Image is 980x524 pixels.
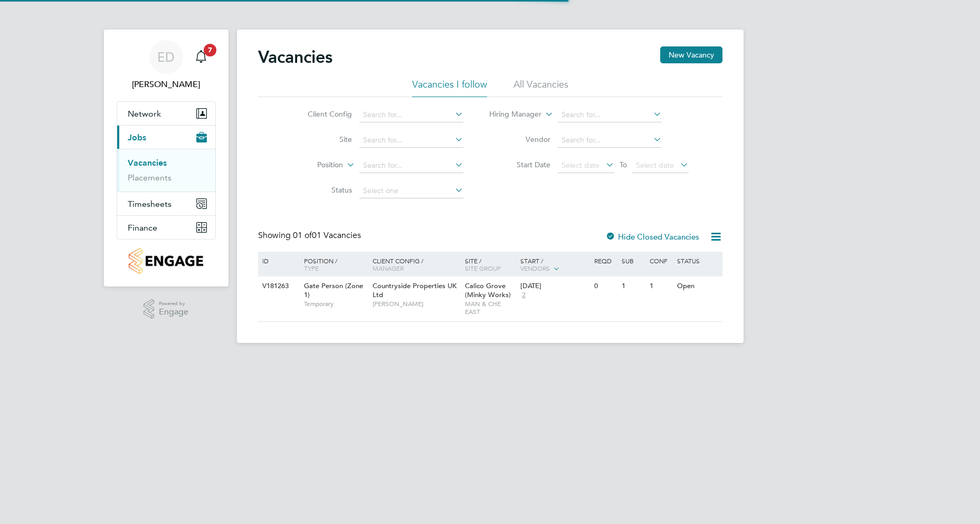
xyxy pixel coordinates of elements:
[562,160,600,170] span: Select date
[159,308,188,317] span: Engage
[370,252,462,277] div: Client Config /
[636,160,674,170] span: Select date
[282,160,343,170] label: Position
[359,184,463,198] input: Select one
[128,109,161,119] span: Network
[674,277,720,296] div: Open
[520,264,550,272] span: Vendors
[128,158,167,168] a: Vacancies
[592,277,619,296] div: 0
[117,126,215,149] button: Jobs
[260,277,297,296] div: V181263
[291,135,352,144] label: Site
[490,160,550,169] label: Start Date
[616,158,630,172] span: To
[157,50,175,64] span: ED
[128,199,172,209] span: Timesheets
[258,46,332,68] h2: Vacancies
[412,78,487,97] li: Vacancies I follow
[159,299,188,308] span: Powered by
[619,252,646,270] div: Sub
[129,248,203,274] img: countryside-properties-logo-retina.png
[117,78,216,91] span: Emma Dolan
[304,281,363,299] span: Gate Person (Zone 1)
[490,135,550,144] label: Vendor
[660,46,722,63] button: New Vacancy
[605,232,699,242] label: Hide Closed Vacancies
[465,300,515,316] span: MAN & CHE EAST
[304,300,367,308] span: Temporary
[117,40,216,91] a: ED[PERSON_NAME]
[359,108,463,122] input: Search for...
[462,252,518,277] div: Site /
[293,230,312,241] span: 01 of
[117,248,216,274] a: Go to home page
[513,78,568,97] li: All Vacancies
[592,252,619,270] div: Reqd
[204,44,216,56] span: 7
[373,281,456,299] span: Countryside Properties UK Ltd
[520,282,589,291] div: [DATE]
[304,264,319,272] span: Type
[465,281,511,299] span: Calico Grove (Minky Works)
[359,133,463,148] input: Search for...
[117,149,215,192] div: Jobs
[128,223,157,233] span: Finance
[128,132,146,142] span: Jobs
[117,102,215,125] button: Network
[117,192,215,215] button: Timesheets
[144,299,188,319] a: Powered byEngage
[518,252,592,278] div: Start /
[647,252,674,270] div: Conf
[647,277,674,296] div: 1
[293,230,361,241] span: 01 Vacancies
[373,264,404,272] span: Manager
[291,109,352,119] label: Client Config
[258,230,363,241] div: Showing
[104,30,229,287] nav: Main navigation
[359,158,463,173] input: Search for...
[128,173,172,183] a: Placements
[558,108,662,122] input: Search for...
[260,252,297,270] div: ID
[619,277,646,296] div: 1
[558,133,662,148] input: Search for...
[291,185,352,195] label: Status
[520,291,527,300] span: 2
[481,109,541,120] label: Hiring Manager
[465,264,501,272] span: Site Group
[296,252,370,277] div: Position /
[117,216,215,239] button: Finance
[674,252,720,270] div: Status
[191,40,212,74] a: 7
[373,300,460,308] span: [PERSON_NAME]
